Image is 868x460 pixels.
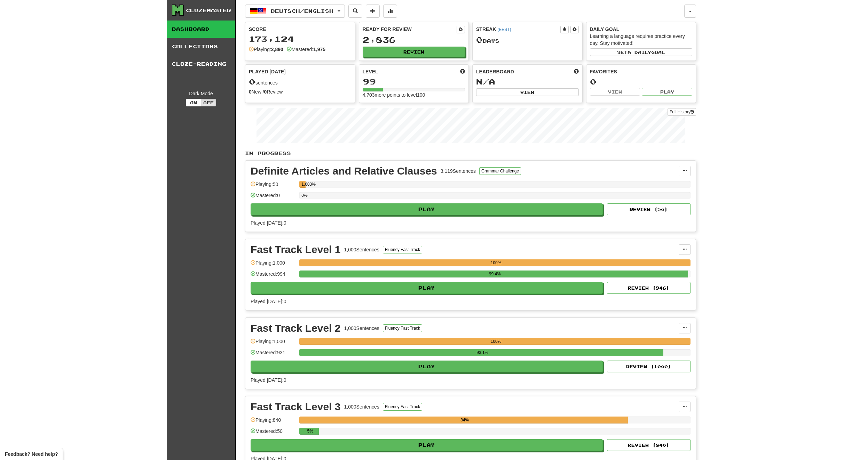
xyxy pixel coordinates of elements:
button: Play [251,439,603,451]
button: Play [251,282,603,294]
div: 93.1% [301,349,663,356]
span: Played [DATE] [249,68,286,75]
a: Cloze-Reading [167,55,235,73]
button: Play [642,88,692,96]
strong: 2,890 [271,47,283,52]
span: Played [DATE]: 0 [251,377,286,383]
span: Played [DATE]: 0 [251,220,286,226]
a: Collections [167,38,235,55]
strong: 0 [264,89,267,95]
div: 100% [301,259,691,266]
button: Search sentences [348,5,362,18]
div: Streak [476,26,560,33]
div: sentences [249,77,352,86]
button: Review (840) [607,439,691,451]
span: Deutsch / English [271,8,333,14]
button: Review (1000) [607,361,691,372]
button: Review (50) [607,203,691,215]
div: 0 [590,77,693,86]
span: a daily [628,50,651,55]
button: View [476,88,579,96]
div: 100% [301,338,691,345]
span: N/A [476,76,495,86]
button: Play [251,361,603,372]
button: Play [251,203,603,215]
button: Review (946) [607,282,691,294]
span: 0 [249,76,255,86]
span: Score more points to level up [460,68,465,75]
div: 4,703 more points to level 100 [363,91,465,98]
span: Open feedback widget [5,451,58,458]
div: Mastered: 50 [251,428,296,439]
strong: 0 [249,89,252,95]
div: 3,119 Sentences [441,168,476,175]
button: Add sentence to collection [366,5,380,18]
div: 99.4% [301,271,688,277]
button: Grammar Challenge [479,167,521,175]
a: Full History [668,108,696,116]
button: Deutsch/English [245,5,345,18]
div: 84% [301,417,628,423]
button: Fluency Fast Track [383,246,422,253]
span: 0 [476,35,483,45]
div: Daily Goal [590,26,693,33]
div: 1.603% [301,181,306,188]
div: Playing: 840 [251,417,296,428]
div: 2,836 [363,35,465,44]
div: Playing: 1,000 [251,259,296,271]
button: Fluency Fast Track [383,324,422,332]
div: 1,000 Sentences [344,246,379,253]
span: Leaderboard [476,68,514,75]
div: Learning a language requires practice every day. Stay motivated! [590,33,693,47]
span: Level [363,68,378,75]
div: Playing: 1,000 [251,338,296,349]
div: Fast Track Level 1 [251,244,341,255]
div: 5% [301,428,319,435]
button: More stats [383,5,397,18]
div: Playing: [249,46,283,53]
div: 99 [363,77,465,86]
div: 1,000 Sentences [344,403,379,410]
div: Fast Track Level 3 [251,402,341,412]
div: Clozemaster [186,7,231,14]
div: Favorites [590,68,693,75]
div: Mastered: 931 [251,349,296,361]
button: Fluency Fast Track [383,403,422,411]
button: View [590,88,640,96]
div: Fast Track Level 2 [251,323,341,333]
div: Ready for Review [363,26,457,33]
button: Seta dailygoal [590,48,693,56]
p: In Progress [245,150,696,157]
span: This week in points, UTC [574,68,579,75]
div: Mastered: [287,46,325,53]
button: Review [363,47,465,57]
a: (EEST) [497,27,511,32]
a: Dashboard [167,21,235,38]
div: Mastered: 0 [251,192,296,203]
div: Day s [476,35,579,45]
div: Mastered: 994 [251,271,296,282]
div: New / Review [249,88,352,95]
span: Played [DATE]: 0 [251,299,286,304]
div: 1,000 Sentences [344,325,379,332]
button: Off [201,99,216,106]
div: Score [249,26,352,33]
div: Dark Mode [172,90,230,97]
div: Playing: 50 [251,181,296,192]
div: Definite Articles and Relative Clauses [251,166,437,176]
button: On [186,99,201,106]
strong: 1,975 [313,47,325,52]
div: 173,124 [249,35,352,43]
